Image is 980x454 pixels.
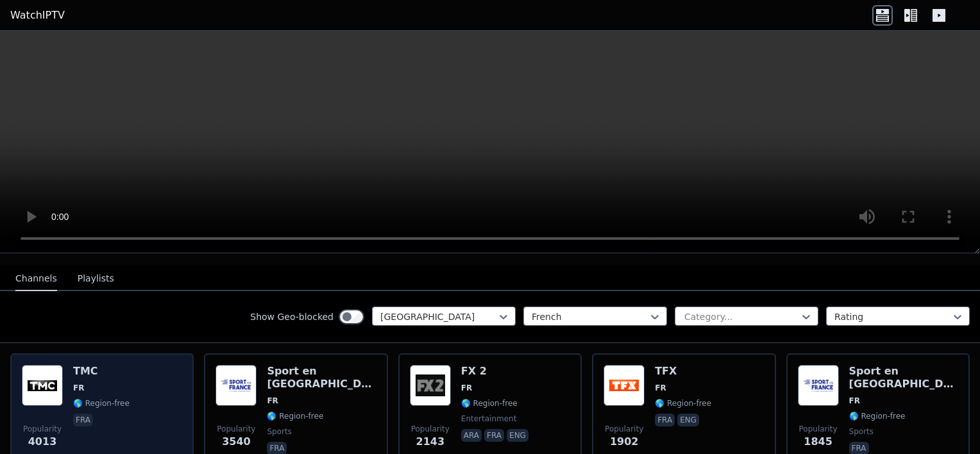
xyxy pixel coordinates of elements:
span: 2143 [416,434,445,450]
p: eng [507,429,528,442]
span: 🌎 Region-free [655,398,711,408]
span: 1902 [610,434,639,450]
span: 🌎 Region-free [461,398,518,408]
p: fra [73,414,93,426]
span: FR [655,383,666,393]
h6: TFX [655,365,711,378]
span: 🌎 Region-free [73,398,130,408]
img: TMC [22,365,63,406]
span: sports [849,426,874,437]
span: Popularity [23,424,62,434]
img: TFX [604,365,645,406]
h6: FX 2 [461,365,531,378]
label: Show Geo-blocked [250,310,334,323]
h6: Sport en [GEOGRAPHIC_DATA] [849,365,958,391]
span: FR [267,396,278,406]
span: Popularity [411,424,450,434]
span: FR [461,383,472,393]
span: Popularity [799,424,838,434]
span: Popularity [217,424,255,434]
span: 🌎 Region-free [267,411,323,421]
button: Channels [15,267,57,291]
h6: TMC [73,365,130,378]
h6: Sport en [GEOGRAPHIC_DATA] [267,365,376,391]
span: 1845 [804,434,832,450]
p: eng [677,414,699,426]
span: 4013 [28,434,57,450]
button: Playlists [78,267,114,291]
span: FR [73,383,84,393]
span: entertainment [461,414,517,424]
a: WatchIPTV [10,8,65,23]
p: ara [461,429,482,442]
span: 3540 [222,434,251,450]
span: FR [849,396,860,406]
img: Sport en France [215,365,257,406]
p: fra [484,429,504,442]
span: sports [267,426,291,437]
span: Popularity [605,424,643,434]
p: fra [655,414,675,426]
img: FX 2 [410,365,451,406]
span: 🌎 Region-free [849,411,906,421]
img: Sport en France [798,365,839,406]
